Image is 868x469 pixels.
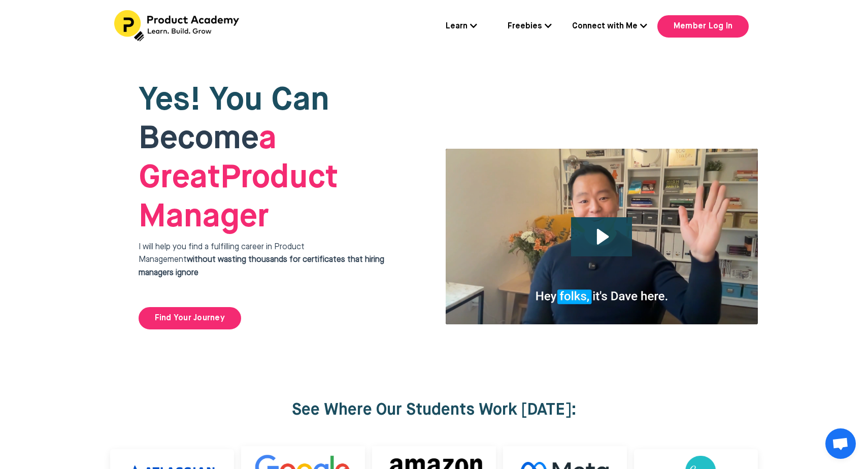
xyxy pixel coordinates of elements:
a: Find Your Journey [139,307,241,329]
a: Connect with Me [572,20,647,33]
span: Become [139,123,259,155]
a: Learn [446,20,477,33]
span: I will help you find a fulfilling career in Product Management [139,243,384,277]
button: Play Video: file-uploads/sites/127338/video/4ffeae-3e1-a2cd-5ad6-eac528a42_Why_I_built_product_ac... [571,217,632,256]
a: Open chat [825,428,856,459]
span: Product Manager [139,123,338,233]
span: Yes! You Can [139,84,329,117]
img: Header Logo [114,10,241,42]
a: Freebies [508,20,552,33]
a: Member Log In [657,15,749,38]
strong: See Where Our Students Work [DATE]: [292,402,577,418]
strong: without wasting thousands for certificates that hiring managers ignore [139,256,384,277]
strong: a Great [139,123,277,194]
